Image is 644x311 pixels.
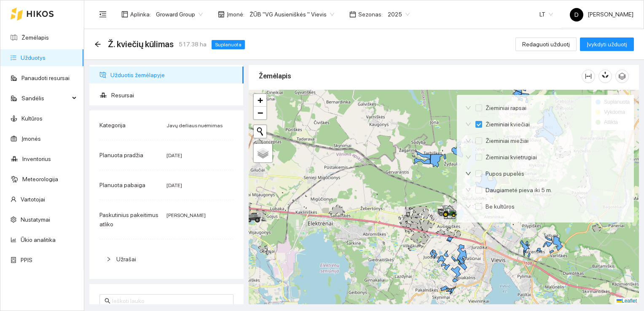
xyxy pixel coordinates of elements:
a: Zoom out [254,107,266,119]
a: Kultūros [21,115,43,122]
a: Inventorius [22,155,51,162]
span: arrow-left [94,41,101,48]
span: down [465,154,471,160]
span: Įmonė : [227,10,244,19]
a: Užduotys [21,54,46,61]
span: 2025 [388,8,410,21]
span: Įvykdyti užduotį [587,40,627,49]
a: Meteorologija [22,176,58,182]
span: down [465,121,471,127]
span: − [258,107,263,118]
span: Be kultūros [482,202,518,211]
span: ŽŪB "VG Ausieniškės " Vievis [250,8,334,21]
span: Žieminiai kvietrugiai [482,153,540,162]
span: Daugiametė pieva iki 5 m. [482,185,555,195]
span: Sezonas : [358,10,383,19]
span: right [106,257,111,262]
span: Žieminiai miežiai [482,136,532,145]
a: Zoom in [254,94,266,107]
span: Žieminiai kviečiai [482,120,533,129]
span: D [574,8,579,21]
a: Ūkio analitika [21,236,56,243]
span: Resursai [111,87,237,104]
a: Vartotojai [21,196,45,203]
a: PPIS [21,257,32,263]
a: Žemėlapis [21,34,49,41]
button: column-width [582,70,595,83]
span: Ž. kviečių kūlimas [108,38,174,51]
span: Aplinka : [130,10,151,19]
span: down [465,105,471,111]
a: Įmonės [21,135,41,142]
span: Redaguoti užduotį [522,40,570,49]
input: Ieškoti lauko [112,296,228,306]
a: Redaguoti užduotį [515,41,577,48]
span: LT [539,8,553,21]
span: Sandėlis [21,90,70,107]
button: Įvykdyti užduotį [580,38,634,51]
span: down [465,171,471,177]
div: Užrašai [99,249,233,269]
span: 517.38 ha [179,40,207,49]
div: Žemėlapis [259,64,582,88]
span: + [258,95,263,105]
span: Kategorija [99,122,126,129]
span: layout [121,11,128,18]
span: [DATE] [166,182,182,188]
span: Užrašai [116,256,136,263]
span: Žieminiai rapsai [482,103,530,113]
a: Leaflet [617,298,637,304]
button: Redaguoti užduotį [515,38,577,51]
span: Paskutinius pakeitimus atliko [99,212,158,228]
span: Groward Group [156,8,203,21]
a: Layers [254,144,272,162]
span: search [105,298,110,304]
span: down [465,138,471,144]
span: Užduotis žemėlapyje [110,67,237,83]
span: Pupos pupelės [482,169,528,178]
span: shop [218,11,225,18]
span: down [465,204,471,209]
span: [PERSON_NAME] [166,212,206,218]
a: Nustatymai [21,216,50,223]
a: Panaudoti resursai [21,75,70,81]
span: [DATE] [166,153,182,158]
span: calendar [349,11,356,18]
button: Initiate a new search [254,125,266,138]
span: Planuota pabaiga [99,182,145,188]
span: menu-fold [99,11,107,18]
span: down [465,187,471,193]
span: column-width [582,73,595,80]
span: Javų derliaus nuėmimas [166,123,223,129]
button: menu-fold [94,6,111,23]
span: Suplanuota [212,40,245,49]
div: Atgal [94,41,101,48]
span: Planuota pradžia [99,152,143,158]
span: [PERSON_NAME] [570,11,633,18]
